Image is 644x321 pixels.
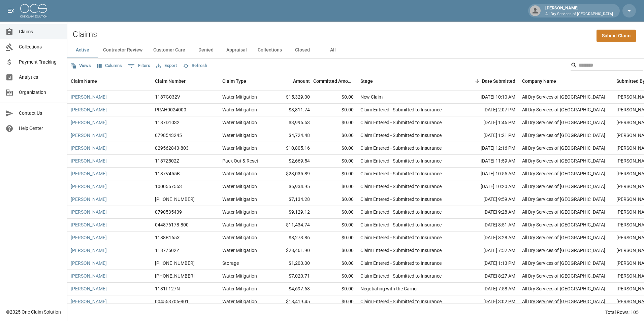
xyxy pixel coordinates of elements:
a: [PERSON_NAME] [71,196,107,203]
span: Collections [19,43,62,50]
div: Pack Out & Reset [222,157,258,164]
div: 0790535439 [155,209,182,215]
button: Select columns [95,61,124,71]
div: [DATE] 8:27 AM [458,270,519,283]
div: $10,805.16 [269,142,313,155]
div: 01-009-130023 [155,196,195,203]
h2: Claims [73,30,97,39]
div: Water Mitigation [222,94,257,100]
button: Show filters [126,61,152,71]
div: Date Submitted [458,72,519,91]
div: All Dry Services of Atlanta [522,273,605,279]
div: [DATE] 7:58 AM [458,283,519,295]
div: All Dry Services of Atlanta [522,260,605,266]
div: $0.00 [313,295,357,308]
span: Claims [19,28,62,35]
a: [PERSON_NAME] [71,132,107,139]
div: [DATE] 8:51 AM [458,219,519,231]
div: $0.00 [313,180,357,193]
div: Negotiating with the Carrier [360,285,418,292]
a: [PERSON_NAME] [71,106,107,113]
span: Contact Us [19,110,62,117]
div: $3,811.74 [269,104,313,116]
div: Water Mitigation [222,285,257,292]
div: All Dry Services of Atlanta [522,170,605,177]
div: All Dry Services of Atlanta [522,94,605,100]
div: $0.00 [313,116,357,129]
div: 029562843-803 [155,145,189,151]
span: Payment Tracking [19,59,62,66]
div: [DATE] 3:02 PM [458,295,519,308]
div: Amount [293,72,310,91]
a: [PERSON_NAME] [71,145,107,151]
div: $0.00 [313,155,357,168]
div: Committed Amount [313,72,354,91]
div: $0.00 [313,257,357,270]
div: [DATE] 2:07 PM [458,104,519,116]
button: Contractor Review [98,42,148,58]
div: dynamic tabs [67,42,644,58]
div: Date Submitted [482,72,515,91]
div: Water Mitigation [222,234,257,241]
div: Company Name [519,72,613,91]
div: Company Name [522,72,556,91]
div: 1000557553 [155,183,182,190]
div: [DATE] 1:21 PM [458,129,519,142]
div: Claim Entered - Submitted to Insurance [360,298,442,305]
button: Denied [191,42,221,58]
div: [DATE] 1:46 PM [458,116,519,129]
div: Water Mitigation [222,183,257,190]
div: [PERSON_NAME] [543,5,616,17]
img: ocs-logo-white-transparent.png [20,4,47,17]
div: Claim Entered - Submitted to Insurance [360,170,442,177]
button: Collections [252,42,287,58]
div: Claim Entered - Submitted to Insurance [360,132,442,139]
div: $4,724.48 [269,129,313,142]
div: $0.00 [313,270,357,283]
div: Claim Entered - Submitted to Insurance [360,119,442,126]
div: Claim Entered - Submitted to Insurance [360,234,442,241]
div: Claim Entered - Submitted to Insurance [360,157,442,164]
div: Total Rows: 105 [605,309,639,316]
span: Help Center [19,125,62,132]
div: $0.00 [313,168,357,180]
div: 1187Z502Z [155,247,179,254]
div: [DATE] 1:13 PM [458,257,519,270]
div: Water Mitigation [222,170,257,177]
div: [DATE] 9:28 AM [458,206,519,219]
div: Search [571,60,643,72]
div: 004553706-801 [155,298,189,305]
div: 1187Z502Z [155,157,179,164]
div: Water Mitigation [222,196,257,203]
div: All Dry Services of Atlanta [522,183,605,190]
button: Appraisal [221,42,252,58]
div: $23,035.89 [269,168,313,180]
div: All Dry Services of Atlanta [522,209,605,215]
div: 1187V455B [155,170,180,177]
div: Claim Entered - Submitted to Insurance [360,221,442,228]
div: $0.00 [313,91,357,104]
div: Water Mitigation [222,119,257,126]
div: All Dry Services of Atlanta [522,157,605,164]
div: [DATE] 10:20 AM [458,180,519,193]
div: All Dry Services of Atlanta [522,132,605,139]
div: Storage [222,260,239,266]
div: All Dry Services of Atlanta [522,221,605,228]
span: Organization [19,89,62,96]
a: [PERSON_NAME] [71,119,107,126]
div: Water Mitigation [222,106,257,113]
div: $1,200.00 [269,257,313,270]
div: Claim Entered - Submitted to Insurance [360,183,442,190]
div: All Dry Services of Atlanta [522,298,605,305]
div: PRAH0024000 [155,106,186,113]
div: Claim Entered - Submitted to Insurance [360,209,442,215]
button: Views [69,61,93,71]
div: [DATE] 10:10 AM [458,91,519,104]
div: Claim Number [155,72,186,91]
div: $0.00 [313,104,357,116]
a: [PERSON_NAME] [71,209,107,215]
div: $0.00 [313,219,357,231]
div: Committed Amount [313,72,357,91]
div: Water Mitigation [222,273,257,279]
div: Water Mitigation [222,132,257,139]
